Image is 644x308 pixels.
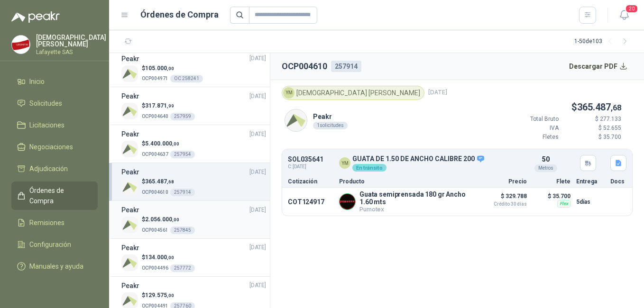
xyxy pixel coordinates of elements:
h3: Peakr [121,205,139,215]
div: 1 solicitudes [313,122,348,129]
p: SOL035641 [288,156,333,163]
h1: Órdenes de Compra [140,8,219,21]
span: 5.400.000 [145,140,179,147]
p: Guata semiprensada 180 gr Ancho 1.60 mts [359,190,474,206]
p: $ [142,101,195,110]
div: 1 - 50 de 103 [574,34,633,49]
span: 105.000 [145,65,174,72]
p: $ [142,215,195,224]
img: Company Logo [12,36,30,54]
p: $ 35.700 [533,190,570,202]
a: Peakr[DATE] Company Logo$365.487,68OCP004610257914 [121,167,266,197]
span: ,99 [167,103,174,109]
span: Solicitudes [29,98,62,109]
p: 50 [542,154,550,164]
h3: Peakr [121,167,139,177]
p: $ [142,291,195,300]
p: GUATA DE 1.50 DE ANCHO CALIBRE 200 [352,155,485,163]
img: Company Logo [121,254,138,271]
p: $ 329.788 [479,190,527,207]
a: Inicio [11,72,98,91]
span: ,00 [167,66,174,71]
span: 317.871 [145,102,174,109]
span: 365.487 [577,101,621,113]
span: 134.000 [145,254,174,261]
a: Adjudicación [11,160,98,178]
a: Peakr[DATE] Company Logo$2.056.000,00OCP004561257845 [121,205,266,235]
span: [DATE] [249,92,266,101]
a: Manuales y ayuda [11,257,98,275]
p: IVA [502,124,559,133]
span: OCP004610 [142,190,168,195]
p: Docs [610,179,626,184]
span: [DATE] [249,54,266,63]
div: YM [283,87,294,99]
span: Negociaciones [29,142,73,152]
span: [DATE] [249,206,266,215]
button: Descargar PDF [564,57,633,76]
p: [DEMOGRAPHIC_DATA] [PERSON_NAME] [36,34,106,47]
p: Pumotex [359,206,474,213]
span: 20 [625,4,638,13]
span: 365.487 [145,178,174,185]
div: YM [339,157,350,169]
p: $ [142,139,195,148]
span: ,00 [172,217,179,222]
span: ,68 [611,103,621,112]
a: Remisiones [11,214,98,232]
span: Remisiones [29,217,64,228]
span: Licitaciones [29,120,64,130]
p: COT124917 [288,198,333,206]
p: Fletes [502,133,559,142]
div: En tránsito [352,164,386,172]
div: Flex [557,200,570,208]
p: Peakr [313,111,348,122]
span: [DATE] [249,130,266,139]
a: Órdenes de Compra [11,181,98,210]
a: Configuración [11,236,98,254]
a: Peakr[DATE] Company Logo$5.400.000,00OCP004637257954 [121,129,266,159]
h3: Peakr [121,54,139,64]
p: $ 277.133 [564,115,621,124]
img: Company Logo [340,194,355,209]
p: $ [142,253,195,262]
img: Company Logo [121,141,138,157]
span: ,00 [172,141,179,146]
h3: Peakr [121,91,139,101]
span: [DATE] [249,281,266,290]
span: Crédito 30 días [479,202,527,207]
span: Adjudicación [29,163,68,174]
div: 257959 [170,113,195,120]
p: $ 52.655 [564,124,621,133]
span: [DATE] [249,168,266,177]
span: ,00 [167,255,174,260]
p: $ 35.700 [564,133,621,142]
span: OCP004971 [142,76,168,81]
span: OCP004640 [142,114,168,119]
span: OCP004561 [142,227,168,233]
span: Inicio [29,76,45,87]
p: Entrega [576,179,605,184]
span: [DATE] [249,243,266,252]
span: Manuales y ayuda [29,261,83,272]
div: 257914 [170,189,195,196]
p: $ [502,100,621,115]
img: Company Logo [121,217,138,233]
span: Configuración [29,239,71,250]
div: 257772 [170,264,195,272]
span: Órdenes de Compra [29,185,89,206]
span: [DATE] [428,88,447,97]
div: [DEMOGRAPHIC_DATA] [PERSON_NAME] [282,86,424,100]
p: $ [142,177,195,186]
div: 257914 [331,61,361,72]
div: Metros [534,164,557,172]
a: Peakr[DATE] Company Logo$105.000,00OCP004971OC 258241 [121,54,266,83]
span: ,68 [167,179,174,184]
div: 257845 [170,226,195,234]
p: $ [142,64,203,73]
p: Total Bruto [502,115,559,124]
p: Precio [479,179,527,184]
h3: Peakr [121,243,139,253]
a: Negociaciones [11,138,98,156]
img: Company Logo [121,65,138,82]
